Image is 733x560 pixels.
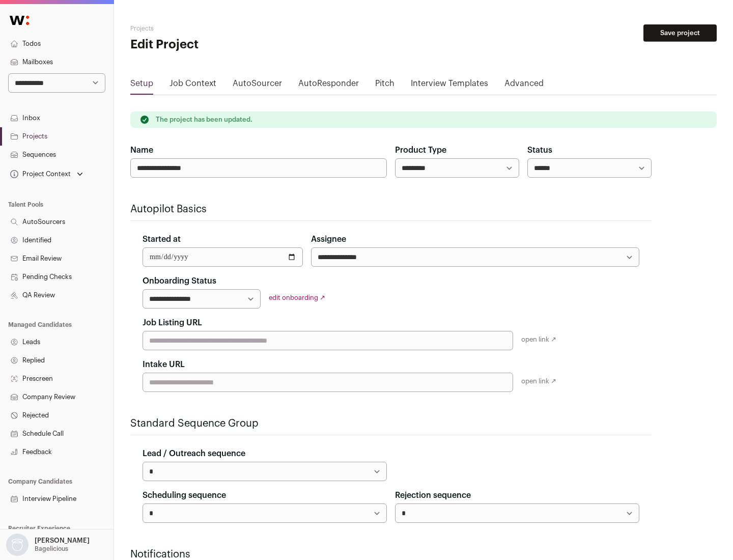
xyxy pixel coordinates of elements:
label: Job Listing URL [143,317,202,329]
label: Name [130,144,153,156]
a: Pitch [375,77,394,94]
a: Setup [130,77,153,94]
p: [PERSON_NAME] [35,537,90,545]
a: Job Context [170,77,216,94]
img: Wellfound [4,10,35,31]
label: Scheduling sequence [143,489,226,501]
div: Project Context [8,170,71,178]
label: Onboarding Status [143,275,216,287]
a: AutoResponder [298,77,359,94]
button: Open dropdown [4,534,92,556]
a: AutoSourcer [233,77,282,94]
label: Lead / Outreach sequence [143,447,245,460]
h2: Standard Sequence Group [130,416,652,431]
h2: Projects [130,24,326,33]
h2: Autopilot Basics [130,202,652,216]
a: edit onboarding ↗ [269,294,325,301]
img: nopic.png [6,534,29,556]
label: Intake URL [143,358,185,371]
button: Open dropdown [8,167,85,181]
a: Advanced [504,77,544,94]
label: Status [527,144,552,156]
label: Rejection sequence [395,489,471,501]
button: Save project [643,24,717,42]
label: Started at [143,233,181,245]
p: The project has been updated. [156,116,252,124]
label: Assignee [311,233,346,245]
a: Interview Templates [411,77,488,94]
p: Bagelicious [35,545,68,553]
label: Product Type [395,144,446,156]
h1: Edit Project [130,37,326,53]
